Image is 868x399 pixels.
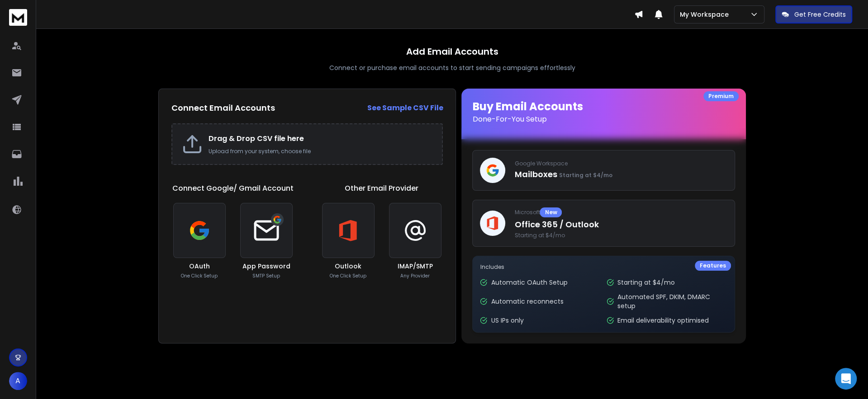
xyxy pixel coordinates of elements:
[695,261,731,271] div: Features
[367,103,443,113] a: See Sample CSV File
[775,5,852,23] button: Get Free Credits
[559,171,612,179] span: Starting at $4/mo
[514,232,727,239] span: Starting at $4/mo
[617,278,675,287] p: Starting at $4/mo
[491,297,563,306] p: Automatic reconnects
[617,292,727,310] p: Automated SPF, DKIM, DMARC setup
[242,262,290,271] h3: App Password
[491,278,567,287] p: Automatic OAuth Setup
[252,272,280,279] p: SMTP Setup
[330,272,366,279] p: One Click Setup
[680,10,732,19] p: My Workspace
[835,368,857,390] div: Open Intercom Messenger
[335,262,361,271] h3: Outlook
[514,160,727,167] p: Google Workspace
[172,183,294,194] h1: Connect Google/ Gmail Account
[514,168,727,181] p: Mailboxes
[491,316,523,325] p: US IPs only
[703,91,739,101] div: Premium
[9,9,27,26] img: logo
[514,218,727,231] p: Office 365 / Outlook
[472,99,735,125] h1: Buy Email Accounts
[472,114,735,125] p: Done-For-You Setup
[9,372,27,390] button: A
[181,272,218,279] p: One Click Setup
[345,183,418,194] h1: Other Email Provider
[171,102,275,114] h2: Connect Email Accounts
[189,262,210,271] h3: OAuth
[480,263,727,271] p: Includes
[400,272,430,279] p: Any Provider
[329,63,575,72] p: Connect or purchase email accounts to start sending campaigns effortlessly
[209,133,433,144] h2: Drag & Drop CSV file here
[514,207,727,217] p: Microsoft
[540,207,562,217] div: New
[617,316,709,325] p: Email deliverability optimised
[209,148,433,155] p: Upload from your system, choose file
[794,10,846,19] p: Get Free Credits
[398,262,433,271] h3: IMAP/SMTP
[406,45,498,58] h1: Add Email Accounts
